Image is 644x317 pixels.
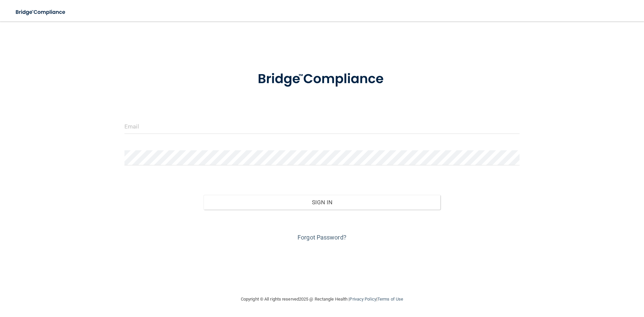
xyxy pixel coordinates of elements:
[10,5,72,19] img: bridge_compliance_login_screen.278c3ca4.svg
[298,234,346,241] a: Forgot Password?
[204,195,441,210] button: Sign In
[200,288,444,310] div: Copyright © All rights reserved 2025 @ Rectangle Health | |
[124,119,520,134] input: Email
[350,297,376,302] a: Privacy Policy
[377,297,403,302] a: Terms of Use
[244,62,400,97] img: bridge_compliance_login_screen.278c3ca4.svg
